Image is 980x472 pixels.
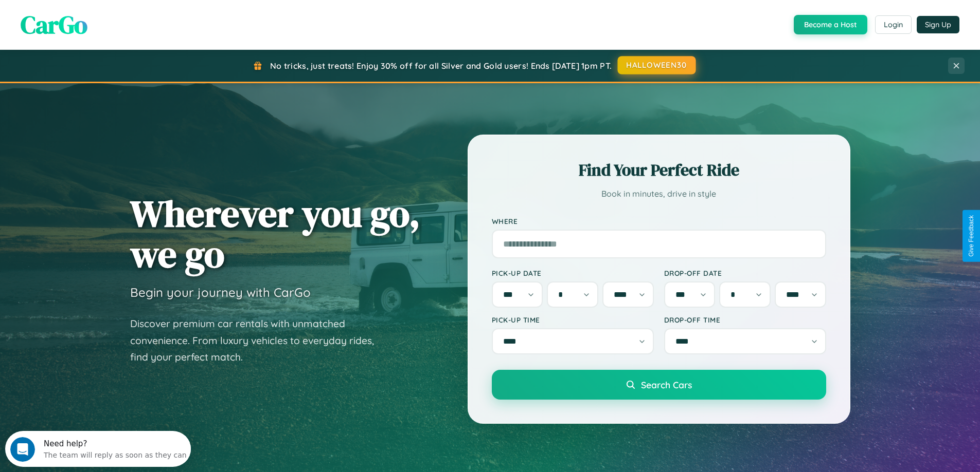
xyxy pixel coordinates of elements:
[492,370,826,400] button: Search Cars
[618,56,696,74] button: HALLOWEEN30
[130,193,420,274] h1: Wherever you go, we go
[130,315,387,366] p: Discover premium car rentals with unmatched convenience. From luxury vehicles to everyday rides, ...
[794,15,867,34] button: Become a Host
[917,16,959,33] button: Sign Up
[492,315,654,324] label: Pick-up Time
[664,269,826,277] label: Drop-off Date
[39,17,182,28] div: The team will reply as soon as they can
[875,15,912,34] button: Login
[492,269,654,277] label: Pick-up Date
[39,9,182,17] div: Need help?
[664,315,826,324] label: Drop-off Time
[492,186,826,201] p: Book in minutes, drive in style
[10,437,35,462] iframe: Intercom live chat
[130,285,311,300] h3: Begin your journey with CarGo
[5,431,191,467] iframe: Intercom live chat discovery launcher
[270,61,612,71] span: No tricks, just treats! Enjoy 30% off for all Silver and Gold users! Ends [DATE] 1pm PT.
[492,217,826,225] label: Where
[641,379,692,390] span: Search Cars
[21,8,87,42] span: CarGo
[492,159,826,181] h2: Find Your Perfect Ride
[4,4,191,32] div: Open Intercom Messenger
[968,215,975,257] div: Give Feedback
